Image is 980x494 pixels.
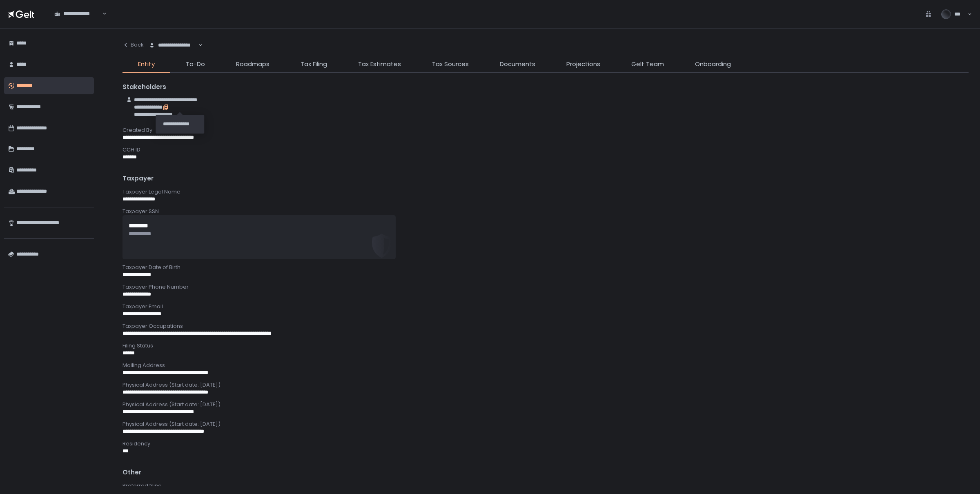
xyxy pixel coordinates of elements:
[631,60,664,69] span: Gelt Team
[49,5,107,22] div: Search for option
[122,41,144,49] div: Back
[122,401,969,408] div: Physical Address (Start date: [DATE])
[122,440,969,447] div: Residency
[122,283,969,291] div: Taxpayer Phone Number
[122,303,969,310] div: Taxpayer Email
[122,421,969,428] div: Physical Address (Start date: [DATE])
[122,37,144,53] button: Back
[236,60,269,69] span: Roadmaps
[122,82,969,92] div: Stakeholders
[144,37,203,54] div: Search for option
[122,208,969,215] div: Taxpayer SSN
[432,60,469,69] span: Tax Sources
[301,60,327,69] span: Tax Filing
[122,146,969,154] div: CCH ID
[122,127,969,134] div: Created By
[122,188,969,196] div: Taxpayer Legal Name
[695,60,731,69] span: Onboarding
[122,174,969,183] div: Taxpayer
[122,482,969,490] div: Preferred filing
[566,60,600,69] span: Projections
[186,60,205,69] span: To-Do
[122,264,969,271] div: Taxpayer Date of Birth
[122,342,969,349] div: Filing Status
[500,60,535,69] span: Documents
[122,468,969,477] div: Other
[358,60,401,69] span: Tax Estimates
[122,323,969,330] div: Taxpayer Occupations
[122,362,969,369] div: Mailing Address
[138,60,155,69] span: Entity
[122,381,969,389] div: Physical Address (Start date: [DATE])
[101,10,101,18] input: Search for option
